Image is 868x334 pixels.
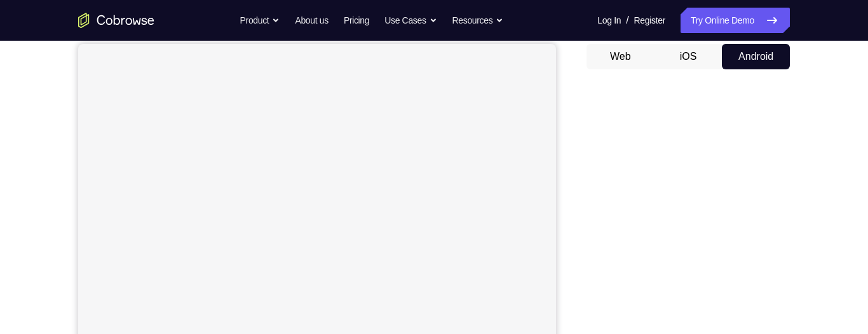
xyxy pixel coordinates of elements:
button: Use Cases [384,8,437,33]
a: About us [295,8,328,33]
a: Register [634,8,665,33]
button: Resources [452,8,504,33]
button: iOS [654,44,722,69]
button: Android [722,44,790,69]
a: Try Online Demo [681,8,790,33]
button: Product [240,8,280,33]
span: / [626,13,628,28]
a: Go to the home page [78,13,154,28]
a: Pricing [344,8,369,33]
a: Log In [597,8,621,33]
button: Web [587,44,654,69]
